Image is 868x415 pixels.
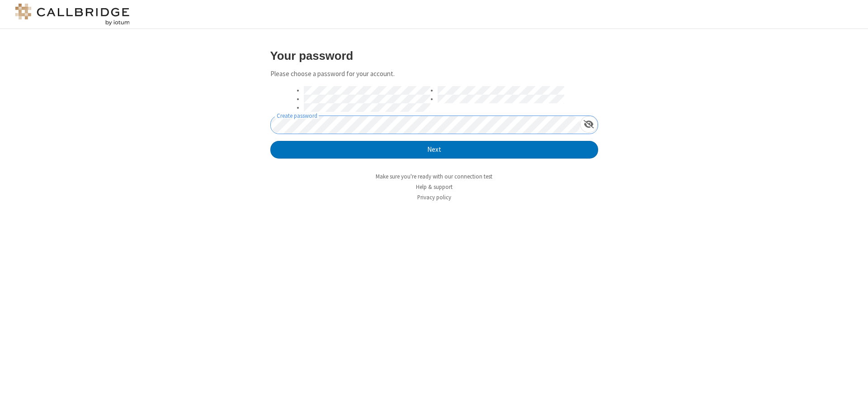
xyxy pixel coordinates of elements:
p: Please choose a password for your account. [270,69,598,79]
button: Next [270,141,598,159]
div: Show password [580,116,598,133]
a: Privacy policy [417,193,451,201]
a: Help & support [416,183,453,191]
h3: Your password [270,49,598,62]
img: logo@2x.png [14,4,131,25]
a: Make sure you're ready with our connection test [376,173,492,180]
input: Create password [271,116,580,134]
